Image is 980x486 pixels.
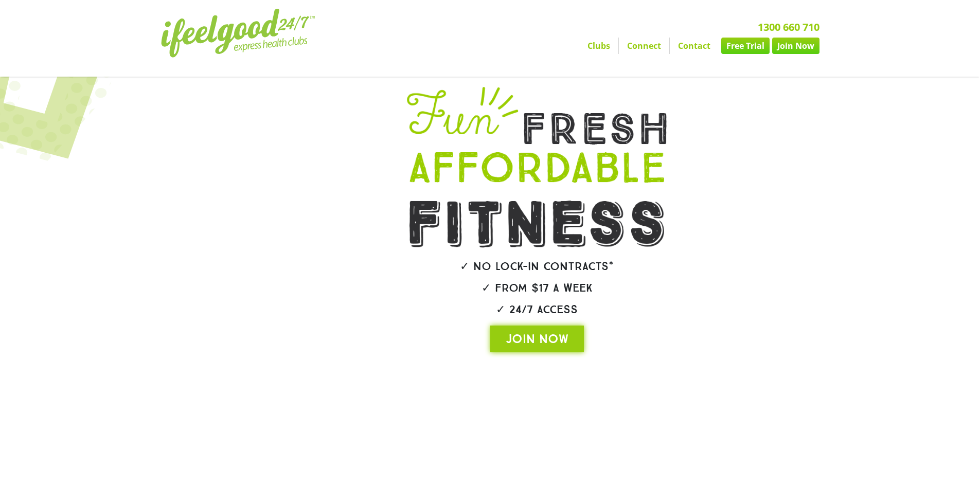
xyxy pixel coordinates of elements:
[772,38,819,54] a: Join Now
[490,326,584,352] a: JOIN NOW
[378,261,696,272] h2: ✓ No lock-in contracts*
[670,38,719,54] a: Contact
[721,38,770,54] a: Free Trial
[506,331,568,347] span: JOIN NOW
[758,20,819,34] a: 1300 660 710
[579,38,618,54] a: Clubs
[619,38,669,54] a: Connect
[378,282,696,294] h2: ✓ From $17 a week
[395,38,819,54] nav: Menu
[378,304,696,315] h2: ✓ 24/7 Access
